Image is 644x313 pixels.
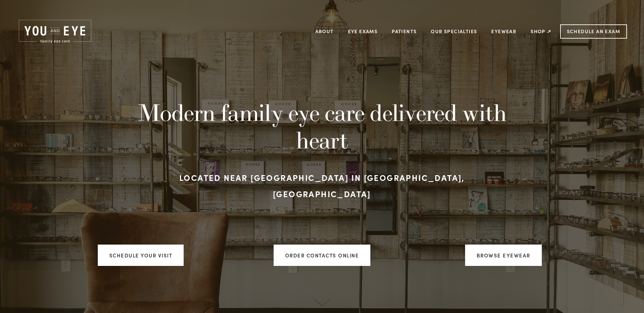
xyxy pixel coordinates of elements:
a: Schedule your visit [98,245,184,266]
h1: Modern family eye care delivered with heart [136,99,508,153]
a: About [315,26,334,37]
a: Patients [392,26,417,37]
strong: Located near [GEOGRAPHIC_DATA] in [GEOGRAPHIC_DATA], [GEOGRAPHIC_DATA] [179,172,467,199]
a: Browse Eyewear [465,245,542,266]
a: Schedule an Exam [560,24,627,39]
a: Shop ↗ [531,26,551,37]
a: Our Specialties [431,28,477,35]
img: Rochester, MN | You and Eye | Family Eye Care [17,19,93,44]
a: Eye Exams [348,26,378,37]
a: ORDER CONTACTS ONLINE [274,245,371,266]
a: Eyewear [491,26,516,37]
